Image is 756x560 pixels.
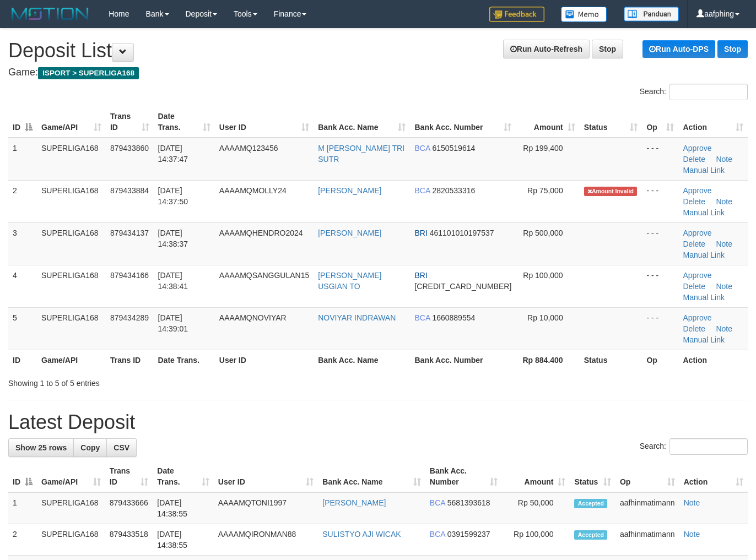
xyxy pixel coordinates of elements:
[110,229,149,237] span: 879434137
[8,180,37,222] td: 2
[679,461,748,492] th: Action: activate to sort column ascending
[447,530,490,539] span: Copy 0391599237 to clipboard
[684,530,700,539] a: Note
[683,240,705,248] a: Delete
[683,324,705,333] a: Delete
[414,229,427,237] span: BRI
[683,208,725,217] a: Manual Link
[154,350,215,370] th: Date Trans.
[214,492,318,524] td: AAAAMQTONI1997
[214,461,318,492] th: User ID: activate to sort column ascending
[683,186,711,195] a: Approve
[716,282,732,291] a: Note
[716,155,732,164] a: Note
[110,144,149,153] span: 879433860
[430,229,494,237] span: Copy 461101010197537 to clipboard
[158,144,188,164] span: [DATE] 14:37:47
[8,138,37,181] td: 1
[318,229,381,237] a: [PERSON_NAME]
[523,271,563,280] span: Rp 100,000
[642,180,678,222] td: - - -
[669,84,748,100] input: Search:
[37,106,106,138] th: Game/API: activate to sort column ascending
[215,106,314,138] th: User ID: activate to sort column ascending
[527,313,563,322] span: Rp 10,000
[717,40,748,58] a: Stop
[8,265,37,307] td: 4
[430,498,445,507] span: BCA
[318,461,425,492] th: Bank Acc. Name: activate to sort column ascending
[414,313,430,322] span: BCA
[584,187,637,196] span: Amount is not matched
[615,461,679,492] th: Op: activate to sort column ascending
[669,438,748,455] input: Search:
[642,138,678,181] td: - - -
[640,438,748,455] label: Search:
[523,229,563,237] span: Rp 500,000
[73,438,107,457] a: Copy
[527,186,563,195] span: Rp 75,000
[502,492,570,524] td: Rp 50,000
[414,186,430,195] span: BCA
[114,443,129,452] span: CSV
[561,7,607,22] img: Button%20Memo.svg
[219,144,278,153] span: AAAAMQ123456
[322,530,401,539] a: SULISTYO AJI WICAK
[678,106,748,138] th: Action: activate to sort column ascending
[683,251,725,259] a: Manual Link
[318,313,396,322] a: NOVIYAR INDRAWAN
[322,498,386,507] a: [PERSON_NAME]
[106,106,154,138] th: Trans ID: activate to sort column ascending
[219,186,287,195] span: AAAAMQMOLLY24
[592,40,623,58] a: Stop
[8,40,748,62] h1: Deposit List
[683,313,711,322] a: Approve
[642,265,678,307] td: - - -
[8,524,37,556] td: 2
[80,443,100,452] span: Copy
[8,411,748,433] h1: Latest Deposit
[8,222,37,265] td: 3
[8,438,74,457] a: Show 25 rows
[615,492,679,524] td: aafhinmatimann
[642,350,678,370] th: Op
[105,461,153,492] th: Trans ID: activate to sort column ascending
[37,461,105,492] th: Game/API: activate to sort column ascending
[37,138,106,181] td: SUPERLIGA168
[489,7,544,22] img: Feedback.jpg
[642,40,715,58] a: Run Auto-DPS
[642,307,678,350] td: - - -
[37,492,105,524] td: SUPERLIGA168
[110,271,149,280] span: 879434166
[37,524,105,556] td: SUPERLIGA168
[523,144,563,153] span: Rp 199,400
[432,186,475,195] span: Copy 2820533316 to clipboard
[37,307,106,350] td: SUPERLIGA168
[447,498,490,507] span: Copy 5681393618 to clipboard
[580,106,642,138] th: Status: activate to sort column ascending
[8,350,37,370] th: ID
[37,350,106,370] th: Game/API
[153,461,213,492] th: Date Trans.: activate to sort column ascending
[15,443,67,452] span: Show 25 rows
[502,461,570,492] th: Amount: activate to sort column ascending
[574,499,607,508] span: Accepted
[318,271,381,291] a: [PERSON_NAME] USGIAN TO
[214,524,318,556] td: AAAAMQIRONMAN88
[716,240,732,248] a: Note
[105,492,153,524] td: 879433666
[716,197,732,206] a: Note
[410,350,516,370] th: Bank Acc. Number
[502,524,570,556] td: Rp 100,000
[219,271,309,280] span: AAAAMQSANGGULAN15
[38,67,139,79] span: ISPORT > SUPERLIGA168
[158,313,188,333] span: [DATE] 14:39:01
[683,229,711,237] a: Approve
[37,265,106,307] td: SUPERLIGA168
[8,307,37,350] td: 5
[8,106,37,138] th: ID: activate to sort column descending
[683,335,725,344] a: Manual Link
[110,186,149,195] span: 879433884
[8,461,37,492] th: ID: activate to sort column descending
[105,524,153,556] td: 879433518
